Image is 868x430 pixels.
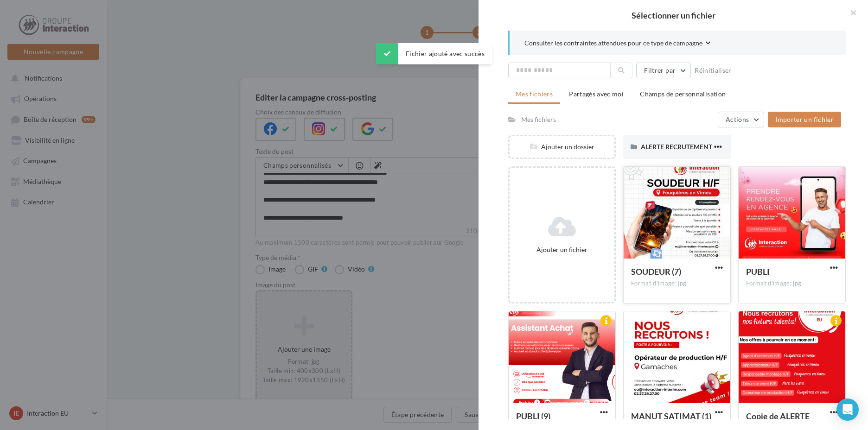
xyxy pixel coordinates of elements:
span: SOUDEUR (7) [631,266,681,277]
button: Filtrer par [636,63,691,78]
button: Réinitialiser [691,65,735,76]
span: PUBLI (9) [516,411,550,421]
div: Open Intercom Messenger [836,398,859,421]
div: Mes fichiers [521,115,556,124]
h2: Sélectionner un fichier [493,11,853,19]
div: Format d'image: jpg [746,279,838,288]
span: ALERTE RECRUTEMENT [641,143,712,151]
span: MANUT SATIMAT (1) [631,411,711,421]
span: Mes fichiers [516,90,553,98]
button: Importer un fichier [768,112,841,127]
div: Format d'image: jpg [631,279,723,288]
div: Ajouter un dossier [510,142,614,152]
button: Actions [718,112,764,127]
div: Ajouter un fichier [513,245,611,254]
span: Actions [726,115,749,123]
span: Partagés avec moi [569,90,624,98]
span: Consulter les contraintes attendues pour ce type de campagne [524,38,702,48]
span: PUBLI [746,266,770,277]
div: Fichier ajouté avec succès [376,43,492,64]
span: Champs de personnalisation [640,90,726,98]
span: Importer un fichier [775,115,834,123]
button: Consulter les contraintes attendues pour ce type de campagne [524,38,711,50]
